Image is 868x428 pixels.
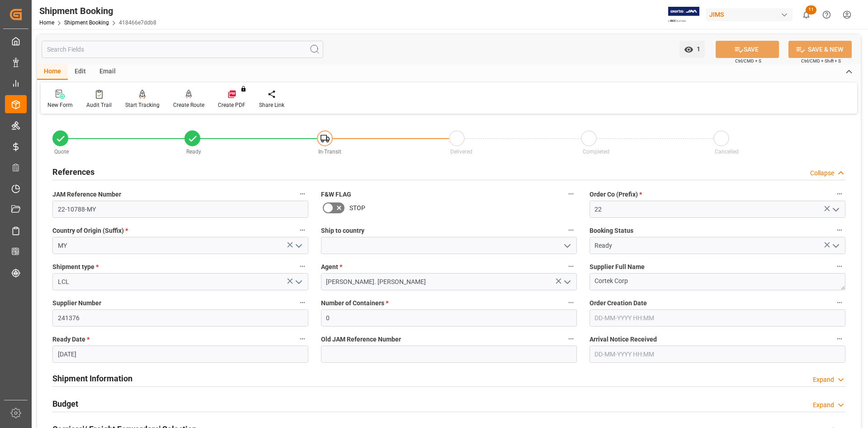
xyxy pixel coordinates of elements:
[321,262,342,272] span: Agent
[321,226,364,236] span: Ship to country
[321,335,401,344] span: Old JAM Reference Number
[668,7,699,23] img: Exertis%20JAM%20-%20Email%20Logo.jpg_1722504956.jpg
[86,101,112,109] div: Audit Trail
[828,202,842,216] button: open menu
[186,149,201,155] span: Ready
[788,41,852,58] button: SAVE & NEW
[806,5,816,14] span: 11
[706,6,796,23] button: JIMS
[47,101,73,109] div: New Form
[52,262,99,272] span: Shipment type
[450,149,472,155] span: Delivered
[54,149,69,155] span: Quote
[321,190,351,199] span: F&W FLAG
[834,260,845,272] button: Supplier Full Name
[816,5,837,25] button: Help Center
[560,239,573,253] button: open menu
[834,333,845,345] button: Arrival Notice Received
[565,333,577,345] button: Old JAM Reference Number
[42,41,323,58] input: Search Fields
[590,262,645,272] span: Supplier Full Name
[834,224,845,236] button: Booking Status
[349,203,365,213] span: STOP
[64,19,109,26] a: Shipment Booking
[173,101,204,109] div: Create Route
[39,19,54,26] a: Home
[834,188,845,200] button: Order Co (Prefix) *
[735,58,761,64] span: Ctrl/CMD + S
[297,297,308,308] button: Supplier Number
[52,346,308,363] input: DD-MM-YYYY
[693,45,700,53] span: 1
[583,149,609,155] span: Completed
[297,224,308,236] button: Country of Origin (Suffix) *
[297,260,308,272] button: Shipment type *
[297,333,308,345] button: Ready Date *
[565,297,577,308] button: Number of Containers *
[565,224,577,236] button: Ship to country
[52,398,78,410] h2: Budget
[52,372,132,385] h2: Shipment Information
[565,188,577,200] button: F&W FLAG
[125,101,160,109] div: Start Tracking
[52,166,94,178] h2: References
[291,275,305,289] button: open menu
[590,190,642,199] span: Order Co (Prefix)
[321,298,388,308] span: Number of Containers
[801,58,841,64] span: Ctrl/CMD + Shift + S
[828,239,842,253] button: open menu
[590,346,845,363] input: DD-MM-YYYY HH:MM
[52,190,121,199] span: JAM Reference Number
[590,309,845,327] input: DD-MM-YYYY HH:MM
[716,41,779,58] button: SAVE
[590,335,657,344] span: Arrival Notice Received
[318,149,341,155] span: In-Transit
[679,41,705,58] button: open menu
[297,188,308,200] button: JAM Reference Number
[590,226,633,236] span: Booking Status
[706,8,793,21] div: JIMS
[590,273,845,290] textarea: Cortek Corp
[715,149,739,155] span: Cancelled
[291,239,305,253] button: open menu
[52,226,128,236] span: Country of Origin (Suffix)
[810,168,834,178] div: Collapse
[93,64,123,80] div: Email
[813,400,834,410] div: Expand
[560,275,573,289] button: open menu
[590,298,647,308] span: Order Creation Date
[52,335,90,344] span: Ready Date
[834,297,845,308] button: Order Creation Date
[37,64,68,80] div: Home
[68,64,93,80] div: Edit
[796,5,816,25] button: show 11 new notifications
[52,298,101,308] span: Supplier Number
[259,101,284,109] div: Share Link
[813,375,834,385] div: Expand
[565,260,577,272] button: Agent *
[52,237,308,254] input: Type to search/select
[39,4,156,18] div: Shipment Booking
